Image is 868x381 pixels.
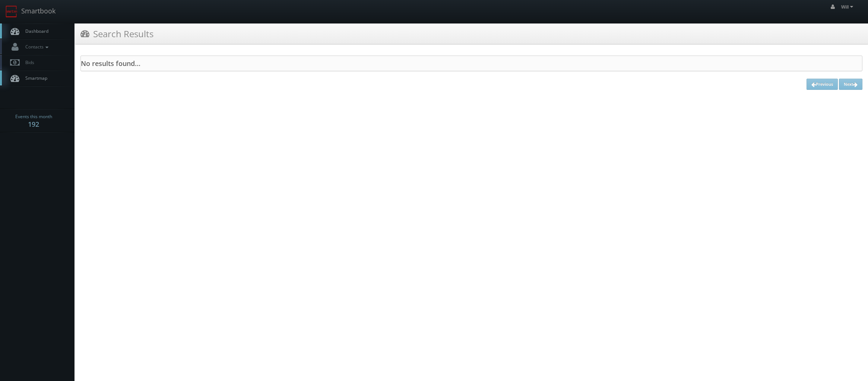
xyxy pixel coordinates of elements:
span: Bids [22,59,34,66]
span: Contacts [22,44,50,50]
h4: No results found... [81,60,862,67]
span: Events this month [15,113,52,120]
img: smartbook-logo.png [6,6,18,18]
span: Will [841,4,855,10]
h3: Search Results [80,27,153,40]
span: Dashboard [22,28,48,34]
strong: 192 [28,120,39,129]
span: Smartmap [22,75,47,81]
